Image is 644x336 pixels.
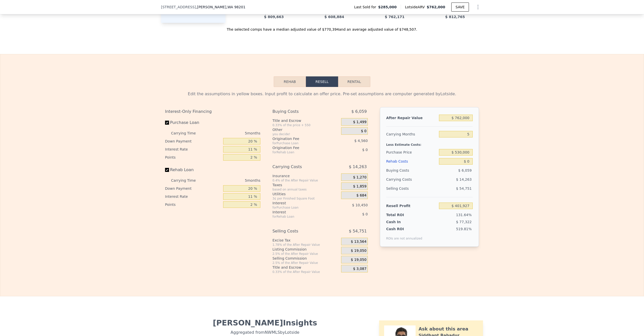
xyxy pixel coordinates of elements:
[196,5,246,10] span: , [PERSON_NAME]
[386,175,418,184] div: Carrying Costs
[272,145,329,150] div: Origination Fee
[272,227,329,236] div: Selling Costs
[226,5,246,9] span: , WA 98201
[351,107,367,116] span: $ 6,059
[264,15,284,19] span: $ 809,663
[272,141,329,145] div: for Purchase Loan
[272,206,329,210] div: for Purchase Loan
[165,91,479,97] div: Edit the assumptions in yellow boxes. Input profit to calculate an offer price. Pre-set assumptio...
[272,107,329,116] div: Buying Costs
[165,201,221,209] div: Points
[272,118,339,123] div: Title and Escrow
[272,261,339,265] div: 2.5% of the After Repair Value
[306,76,338,87] button: Resell
[351,249,367,253] span: $ 19,050
[456,220,472,224] span: $ 77,322
[427,5,445,9] span: $762,000
[272,173,339,178] div: Insurance
[272,243,339,247] div: 1.78% of the After Repair Value
[353,175,366,180] span: $ 1,270
[445,15,465,19] span: $ 812,765
[473,2,483,12] button: Show Options
[165,165,221,174] label: Rehab Loan
[165,168,169,172] input: Rehab Loan
[456,186,472,190] span: $ 54,751
[161,5,196,10] span: [STREET_ADDRESS]
[272,123,339,127] div: 0.33% of the price + 550
[165,145,221,153] div: Interest Rate
[349,162,367,171] span: $ 14,263
[206,176,260,184] div: 5 months
[386,130,437,139] div: Carrying Months
[353,267,366,271] span: $ 3,087
[161,23,483,32] div: The selected comps have a median adjusted value of $770,394 and an average adjusted value of $748...
[272,201,329,206] div: Interest
[362,212,368,216] span: $ 0
[386,157,437,166] div: Rehab Costs
[165,153,221,161] div: Points
[165,137,221,145] div: Down Payment
[272,191,339,197] div: Utilities
[386,212,418,217] div: Total ROI
[385,15,405,19] span: $ 762,171
[386,113,437,122] div: After Repair Value
[272,252,339,256] div: 2.5% of the After Repair Value
[165,193,221,201] div: Interest Rate
[354,139,368,143] span: $ 4,560
[272,210,329,215] div: Interest
[362,148,368,152] span: $ 0
[165,318,365,327] div: [PERSON_NAME] Insights
[386,226,422,231] div: Cash ROI
[351,258,367,262] span: $ 19,050
[272,256,339,261] div: Selling Commission
[165,118,221,127] label: Purchase Loan
[171,176,204,184] div: Carrying Time
[272,197,339,201] div: 3¢ per Finished Square Foot
[351,239,367,244] span: $ 13,564
[272,178,339,182] div: 0.4% of the After Repair Value
[458,168,472,172] span: $ 6,059
[456,213,472,217] span: 131.64%
[325,15,344,19] span: $ 608,884
[456,177,472,181] span: $ 14,263
[361,129,367,133] span: $ 0
[272,247,339,252] div: Listing Commission
[165,107,260,116] div: Interest-Only Financing
[274,76,306,87] button: Rehab
[386,219,418,224] div: Cash In
[272,150,329,154] div: for Rehab Loan
[386,231,422,241] div: ROIs are not annualized
[386,139,473,148] div: Less Estimate Costs:
[352,203,368,207] span: $ 10,450
[419,325,468,332] div: Ask about this area
[206,129,260,137] div: 5 months
[272,132,339,136] div: you decide!
[386,148,437,157] div: Purchase Price
[405,5,427,10] span: Lotside ARV
[171,129,204,137] div: Carrying Time
[386,201,437,210] div: Resell Profit
[353,184,366,189] span: $ 1,859
[272,127,339,132] div: Other
[386,184,437,193] div: Selling Costs
[386,166,437,175] div: Buying Costs
[272,162,329,171] div: Carrying Costs
[272,136,329,141] div: Origination Fee
[272,182,339,187] div: Taxes
[456,227,472,231] span: 519.81%
[165,184,221,193] div: Down Payment
[378,5,397,10] span: $285,000
[165,121,169,125] input: Purchase Loan
[349,227,367,236] span: $ 54,751
[451,3,469,12] button: SAVE
[272,238,339,243] div: Excise Tax
[165,327,365,335] div: Aggregated from NWMLS by Lotside
[356,193,367,198] span: $ 684
[354,5,378,10] span: Last Sold for
[353,120,366,124] span: $ 1,499
[272,215,329,219] div: for Rehab Loan
[272,187,339,191] div: based on annual taxes
[272,265,339,270] div: Title and Escrow
[272,270,339,274] div: 0.33% of the After Repair Value
[338,76,370,87] button: Rental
